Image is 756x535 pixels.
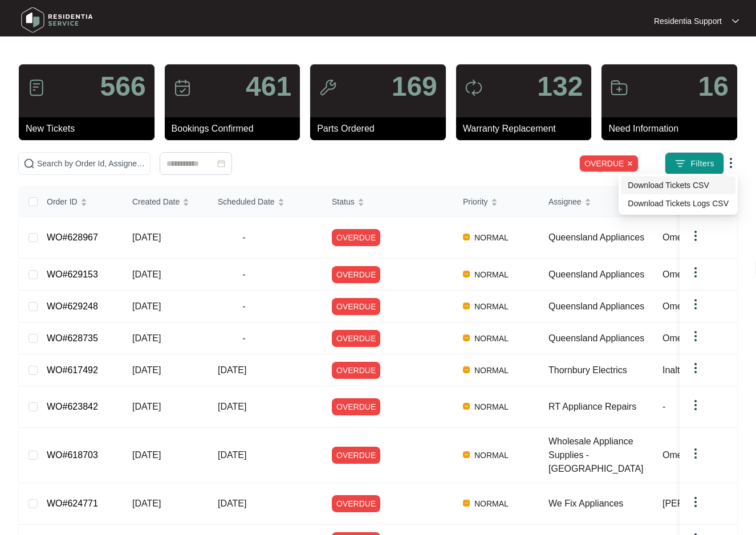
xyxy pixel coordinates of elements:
img: Vercel Logo [463,303,470,309]
span: [DATE] [132,402,161,411]
a: WO#629248 [47,301,98,311]
span: [DATE] [132,333,161,343]
img: dropdown arrow [689,361,702,375]
img: icon [610,79,628,97]
img: Vercel Logo [463,366,470,373]
span: OVERDUE [332,330,380,347]
span: Created Date [132,195,180,208]
span: Filters [690,158,714,170]
button: filter iconFilters [665,152,724,175]
img: dropdown arrow [689,447,702,460]
img: Vercel Logo [463,403,470,410]
img: dropdown arrow [689,266,702,279]
a: WO#618703 [47,450,98,460]
img: icon [27,79,46,97]
span: [PERSON_NAME] [662,499,738,508]
span: OVERDUE [332,398,380,415]
img: Vercel Logo [463,334,470,341]
img: dropdown arrow [689,398,702,412]
img: dropdown arrow [732,18,739,24]
p: 169 [392,73,437,100]
th: Created Date [123,187,209,217]
a: WO#624771 [47,499,98,508]
span: - [218,268,270,281]
div: RT Appliance Repairs [548,400,653,414]
span: OVERDUE [332,362,380,379]
span: Omega [662,232,692,242]
span: [DATE] [218,450,246,460]
span: Assignee [548,195,582,208]
span: Order ID [47,195,78,208]
img: icon [465,79,483,97]
p: Residentia Support [654,15,722,27]
span: - [218,332,270,345]
img: icon [173,79,192,97]
div: Queensland Appliances [548,268,653,281]
div: Queensland Appliances [548,332,653,345]
img: dropdown arrow [689,297,702,311]
img: Vercel Logo [463,234,470,240]
a: WO#629153 [47,269,98,279]
img: search-icon [23,158,35,169]
th: Order ID [38,187,123,217]
img: Vercel Logo [463,451,470,458]
p: Warranty Replacement [463,122,592,136]
span: OVERDUE [332,447,380,464]
img: dropdown arrow [689,229,702,243]
span: OVERDUE [332,298,380,315]
span: OVERDUE [332,495,380,512]
span: [DATE] [218,402,246,411]
span: NORMAL [470,364,513,377]
span: Omega [662,269,692,279]
input: Search by Order Id, Assignee Name, Customer Name, Brand and Model [37,157,145,170]
span: NORMAL [470,300,513,313]
span: OVERDUE [579,155,639,172]
span: NORMAL [470,268,513,281]
span: Download Tickets CSV [628,179,729,191]
p: 132 [537,73,583,100]
img: dropdown arrow [689,495,702,509]
span: Scheduled Date [218,195,275,208]
img: icon [319,79,337,97]
div: Queensland Appliances [548,231,653,244]
a: WO#617492 [47,365,98,375]
span: [DATE] [132,269,161,279]
p: Bookings Confirmed [172,122,300,136]
span: Omega [662,301,692,311]
span: - [662,402,665,411]
img: filter icon [674,158,686,169]
span: NORMAL [470,231,513,244]
span: NORMAL [470,497,513,511]
img: close icon [627,160,633,167]
span: Status [332,195,355,208]
div: Wholesale Appliance Supplies - [GEOGRAPHIC_DATA] [548,435,653,476]
span: Download Tickets Logs CSV [628,197,729,210]
span: [DATE] [218,365,246,375]
span: [DATE] [218,499,246,508]
span: - [218,300,270,313]
div: We Fix Appliances [548,497,653,511]
span: [DATE] [132,450,161,460]
p: 16 [698,73,729,100]
p: 566 [100,73,146,100]
span: OVERDUE [332,229,380,246]
span: [DATE] [132,232,161,242]
p: 461 [246,73,291,100]
p: New Tickets [26,122,155,136]
img: Vercel Logo [463,500,470,507]
span: [DATE] [132,499,161,508]
p: Parts Ordered [317,122,446,136]
th: Status [323,187,454,217]
span: NORMAL [470,332,513,345]
span: NORMAL [470,448,513,462]
span: [DATE] [132,365,161,375]
span: - [218,231,270,244]
div: Thornbury Electrics [548,364,653,377]
th: Scheduled Date [209,187,323,217]
img: dropdown arrow [689,329,702,343]
span: OVERDUE [332,266,380,283]
p: Need Information [608,122,737,136]
span: NORMAL [470,400,513,414]
img: Vercel Logo [463,271,470,277]
img: residentia service logo [17,3,97,37]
